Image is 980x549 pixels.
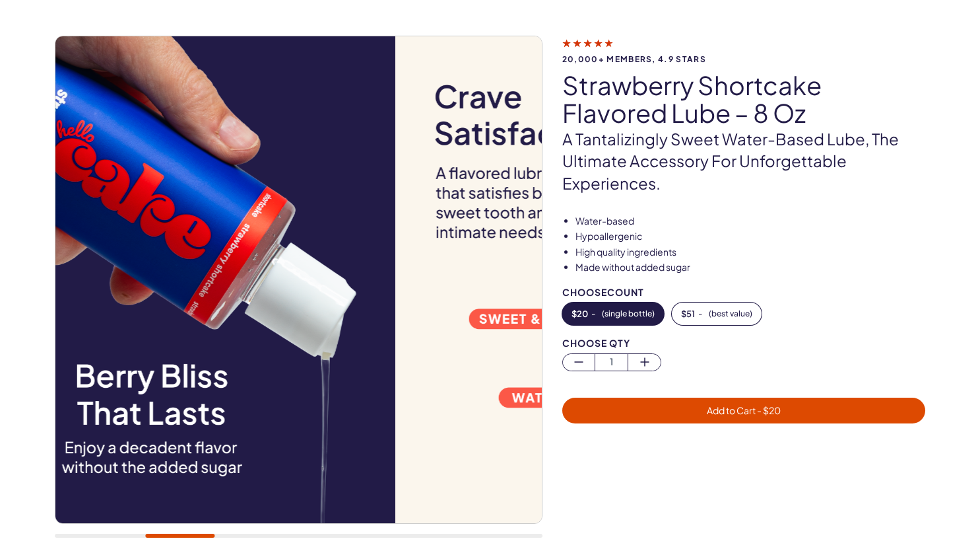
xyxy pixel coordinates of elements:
div: Choose Count [562,287,926,297]
span: - $ 20 [756,404,781,416]
button: - [562,303,664,325]
p: A tantalizingly sweet water-based lube, the ultimate accessory for unforgettable experiences. [562,128,926,195]
span: $ 51 [681,309,695,318]
img: Strawberry Shortcake Flavored Lube – 8 oz [395,36,882,523]
button: - [672,303,762,325]
li: Water-based [575,215,926,228]
h1: Strawberry Shortcake Flavored Lube – 8 oz [562,71,926,127]
span: 20,000+ members, 4.9 stars [562,55,926,63]
span: $ 20 [572,309,588,318]
button: Add to Cart - $20 [562,398,926,423]
span: ( single bottle ) [602,309,655,318]
div: Choose Qty [562,338,926,348]
span: 1 [595,354,628,369]
span: Add to Cart [707,404,781,416]
li: High quality ingredients [575,246,926,259]
li: Made without added sugar [575,261,926,274]
a: 20,000+ members, 4.9 stars [562,37,926,63]
span: ( best value ) [709,309,752,318]
li: Hypoallergenic [575,230,926,243]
